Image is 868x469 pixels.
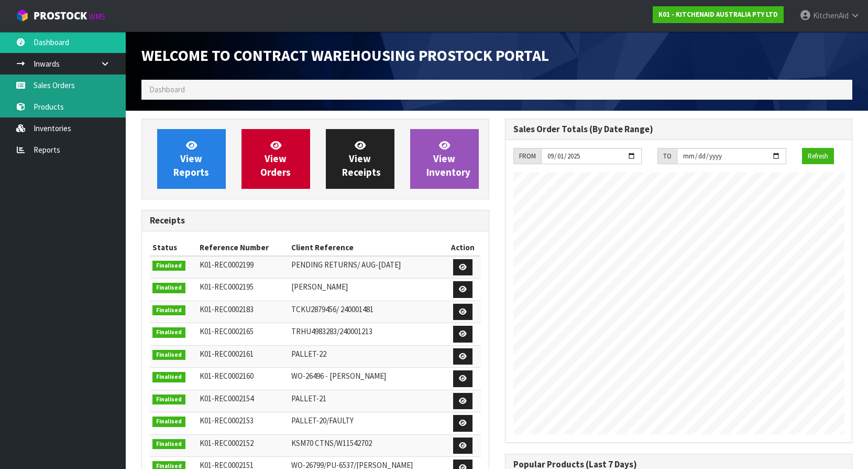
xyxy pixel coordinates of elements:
[150,216,481,226] h3: Receipts
[34,9,87,23] span: ProStock
[291,304,373,314] span: TCKU2879456/ 240001481
[200,326,254,336] span: K01-REC0002165
[291,438,372,448] span: KSM70 CTNS/W11542702
[291,282,348,292] span: [PERSON_NAME]
[260,139,291,178] span: View Orders
[152,417,185,427] span: Finalised
[152,261,185,271] span: Finalised
[326,129,394,189] a: ViewReceipts
[197,239,289,256] th: Reference Number
[802,148,834,165] button: Refresh
[657,148,677,165] div: TO
[200,371,254,381] span: K01-REC0002160
[152,283,185,293] span: Finalised
[150,239,197,256] th: Status
[152,327,185,338] span: Finalised
[152,439,185,450] span: Finalised
[291,393,326,403] span: PALLET-21
[89,12,105,22] small: WMS
[200,349,254,359] span: K01-REC0002161
[149,84,185,94] span: Dashboard
[200,438,254,448] span: K01-REC0002152
[200,415,254,425] span: K01-REC0002153
[141,46,549,65] span: Welcome to Contract Warehousing ProStock Portal
[16,9,29,22] img: cube-alt.png
[152,395,185,405] span: Finalised
[200,282,254,292] span: K01-REC0002195
[445,239,481,256] th: Action
[291,326,372,336] span: TRHU4983283/240001213
[241,129,310,189] a: ViewOrders
[200,304,254,314] span: K01-REC0002183
[513,148,541,165] div: FROM
[342,139,381,178] span: View Receipts
[658,10,778,19] strong: K01 - KITCHENAID AUSTRALIA PTY LTD
[410,129,479,189] a: ViewInventory
[200,260,254,270] span: K01-REC0002199
[813,10,849,20] span: KitchenAid
[152,372,185,382] span: Finalised
[426,139,470,178] span: View Inventory
[152,305,185,316] span: Finalised
[291,371,386,381] span: WO-26496 - [PERSON_NAME]
[513,124,844,134] h3: Sales Order Totals (By Date Range)
[157,129,226,189] a: ViewReports
[291,260,401,270] span: PENDING RETURNS/ AUG-[DATE]
[291,415,354,425] span: PALLET-20/FAULTY
[291,349,326,359] span: PALLET-22
[173,139,209,178] span: View Reports
[152,350,185,360] span: Finalised
[200,393,254,403] span: K01-REC0002154
[289,239,445,256] th: Client Reference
